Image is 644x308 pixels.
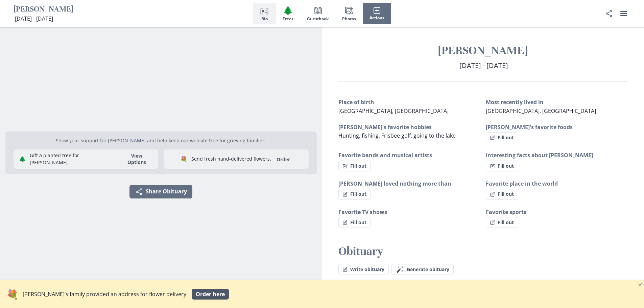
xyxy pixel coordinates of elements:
[486,123,628,131] h3: [PERSON_NAME]'s favorite foods
[276,3,300,24] button: Trees
[486,151,628,159] h3: Interesting facts about [PERSON_NAME]
[636,280,644,288] button: Close
[486,189,518,200] button: Fill out
[15,15,53,22] span: [DATE] - [DATE]
[283,17,293,21] span: Trees
[407,267,449,273] span: Generate obituary
[7,288,19,301] span: flowers
[14,137,309,144] p: Show your support for [PERSON_NAME] and help keep our website free for grieving families.
[338,151,480,159] h3: Favorite bands and musical artists
[338,123,480,131] h3: [PERSON_NAME]'s favorite hobbies
[261,17,268,21] span: Bio
[118,152,156,165] button: View Options
[338,161,371,171] button: Fill out
[335,3,363,24] button: Photos
[369,16,384,20] span: Actions
[338,244,628,259] h2: Obituary
[486,132,518,143] button: Fill out
[23,290,188,298] p: [PERSON_NAME]’s family provided an address for flower delivery.
[196,291,225,297] span: Order here
[283,5,293,15] span: Tree
[338,264,389,275] button: Write obituary
[338,217,371,228] button: Fill out
[192,289,229,300] a: Order here
[486,217,518,228] button: Fill out
[486,107,596,115] span: [GEOGRAPHIC_DATA], [GEOGRAPHIC_DATA]
[338,189,371,200] button: Fill out
[363,3,391,24] button: Actions
[272,156,294,163] a: Order
[7,287,19,301] a: flowers
[486,180,628,188] h3: Favorite place in the world
[391,264,454,275] button: Generate obituary
[338,132,456,139] span: Hunting, fishing, Frisbee golf, going to the lake
[338,208,480,216] h3: Favorite TV shows
[617,7,630,20] button: user menu
[602,7,616,20] button: Share Obituary
[338,98,480,106] h3: Place of birth
[338,107,449,115] span: [GEOGRAPHIC_DATA], [GEOGRAPHIC_DATA]
[486,208,628,216] h3: Favorite sports
[14,4,73,15] h1: [PERSON_NAME]
[459,61,508,70] span: [DATE] - [DATE]
[129,185,192,198] button: Share Obituary
[338,43,628,58] h1: [PERSON_NAME]
[300,3,335,24] button: Guestbook
[486,98,628,106] h3: Most recently lived in
[253,3,276,24] button: Bio
[486,161,518,171] button: Fill out
[338,180,480,188] h3: [PERSON_NAME] loved nothing more than
[307,17,329,21] span: Guestbook
[342,17,356,21] span: Photos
